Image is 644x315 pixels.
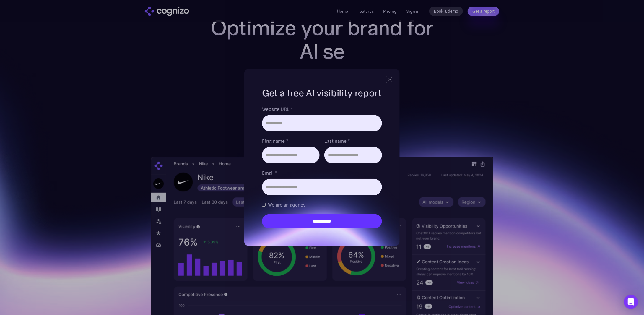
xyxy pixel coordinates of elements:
[262,87,382,100] h1: Get a free AI visibility report
[262,105,382,113] label: Website URL *
[262,137,320,144] label: First name *
[268,201,305,208] span: We are an agency
[262,169,382,176] label: Email *
[262,105,382,228] form: Brand Report Form
[324,137,382,144] label: Last name *
[624,295,638,309] div: Open Intercom Messenger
